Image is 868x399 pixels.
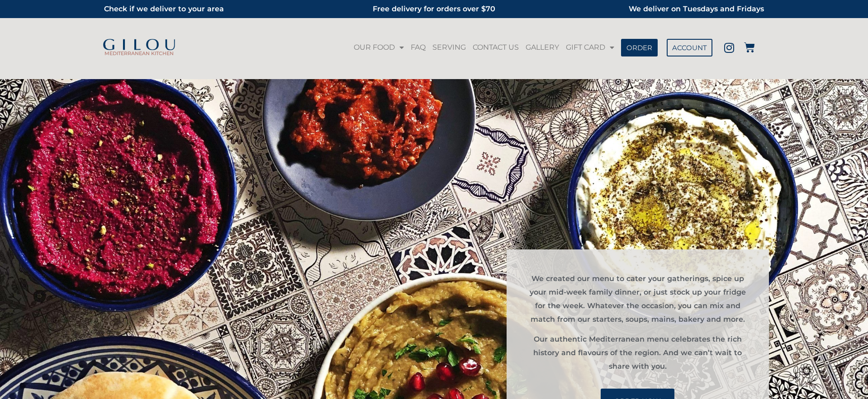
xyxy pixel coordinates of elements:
[350,37,617,58] nav: Menu
[523,37,561,58] a: GALLERY
[621,39,658,56] a: ORDER
[351,37,406,58] a: OUR FOOD
[564,37,617,58] a: GIFT CARD
[667,39,712,56] a: ACCOUNT
[430,37,468,58] a: SERVING
[550,2,764,16] h2: We deliver on Tuesdays and Fridays
[470,37,521,58] a: CONTACT US
[102,39,176,52] img: Gilou Logo
[327,2,541,16] h2: Free delivery for orders over $70
[626,44,652,51] span: ORDER
[100,51,179,56] h2: MEDITERRANEAN KITCHEN
[529,272,746,326] p: We created our menu to cater your gatherings, spice up your mid-week family dinner, or just stock...
[104,5,224,13] a: Check if we deliver to your area
[408,37,428,58] a: FAQ
[672,44,707,51] span: ACCOUNT
[529,333,746,373] p: Our authentic Mediterranean menu celebrates the rich history and flavours of the region. And we c...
